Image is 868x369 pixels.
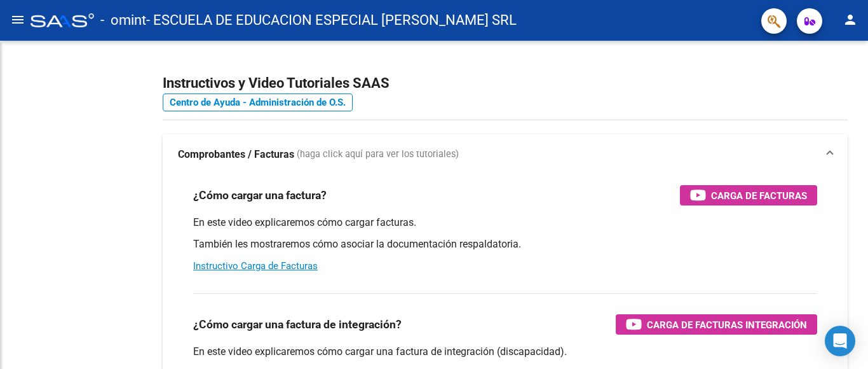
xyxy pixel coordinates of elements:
span: - omint [100,6,146,34]
a: Instructivo Carga de Facturas [193,260,318,272]
p: También les mostraremos cómo asociar la documentación respaldatoria. [193,237,817,251]
h3: ¿Cómo cargar una factura de integración? [193,316,402,333]
button: Carga de Facturas [680,185,817,205]
div: Open Intercom Messenger [825,326,855,356]
mat-icon: person [843,12,858,27]
span: Carga de Facturas [711,188,807,204]
span: (haga click aquí para ver los tutoriales) [297,148,459,162]
h3: ¿Cómo cargar una factura? [193,186,327,204]
span: Carga de Facturas Integración [647,317,807,333]
strong: Comprobantes / Facturas [178,148,294,162]
mat-icon: menu [10,12,25,27]
h2: Instructivos y Video Tutoriales SAAS [163,71,848,95]
mat-expansion-panel-header: Comprobantes / Facturas (haga click aquí para ver los tutoriales) [163,134,848,175]
p: En este video explicaremos cómo cargar facturas. [193,216,817,230]
button: Carga de Facturas Integración [616,314,817,335]
span: - ESCUELA DE EDUCACION ESPECIAL [PERSON_NAME] SRL [146,6,517,34]
p: En este video explicaremos cómo cargar una factura de integración (discapacidad). [193,345,817,359]
a: Centro de Ayuda - Administración de O.S. [163,94,353,111]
